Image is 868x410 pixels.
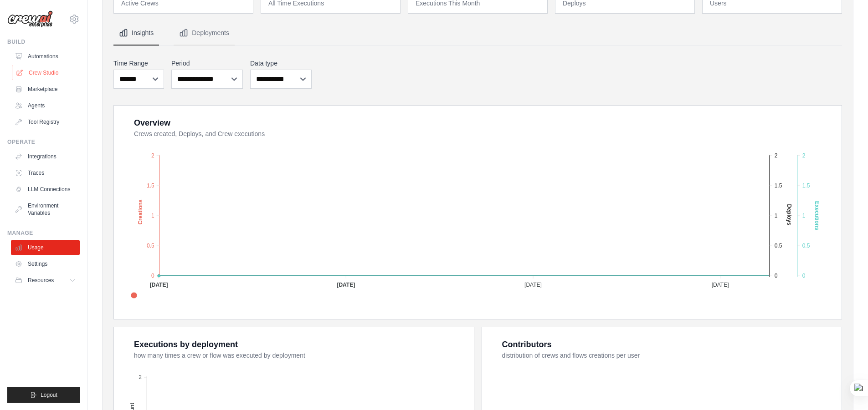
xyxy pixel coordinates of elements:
tspan: 1.5 [802,182,810,189]
text: Deploys [786,204,792,225]
button: Resources [11,273,80,288]
tspan: [DATE] [337,282,355,288]
text: Executions [814,201,820,230]
tspan: 1 [802,213,806,219]
tspan: 1 [775,213,778,219]
span: Resources [28,277,54,284]
tspan: 2 [151,152,154,159]
img: Logo [7,10,53,28]
tspan: 1 [151,213,154,219]
div: Build [7,38,80,46]
dt: Crews created, Deploys, and Crew executions [134,129,831,138]
label: Data type [250,59,312,68]
a: Usage [11,240,80,255]
div: Contributors [502,338,552,351]
label: Period [171,59,243,68]
a: Agents [11,98,80,113]
tspan: 2 [802,152,806,159]
tspan: 0 [151,273,154,279]
a: Environment Variables [11,198,80,220]
button: Logout [7,387,80,403]
a: LLM Connections [11,182,80,197]
button: Insights [113,21,159,46]
tspan: 0.5 [147,243,154,249]
tspan: [DATE] [524,282,542,288]
span: Logout [41,391,57,399]
label: Time Range [113,59,164,68]
dt: how many times a crew or flow was executed by deployment [134,351,463,360]
a: Traces [11,166,80,180]
a: Settings [11,257,80,271]
tspan: 0.5 [775,243,782,249]
a: Marketplace [11,82,80,96]
div: Executions by deployment [134,338,238,351]
button: Deployments [174,21,235,46]
a: Tool Registry [11,115,80,129]
a: Automations [11,49,80,64]
tspan: [DATE] [712,282,729,288]
nav: Tabs [113,21,842,46]
tspan: 1.5 [147,182,154,189]
text: Creations [137,199,144,225]
tspan: 1.5 [775,182,782,189]
dt: distribution of crews and flows creations per user [502,351,831,360]
div: Operate [7,138,80,146]
a: Integrations [11,149,80,164]
tspan: 0 [802,273,806,279]
tspan: 2 [139,374,142,380]
tspan: 2 [775,152,778,159]
tspan: [DATE] [150,282,168,288]
tspan: 0 [775,273,778,279]
a: Crew Studio [12,66,81,80]
tspan: 0.5 [802,243,810,249]
div: Manage [7,229,80,237]
div: Overview [134,116,170,129]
